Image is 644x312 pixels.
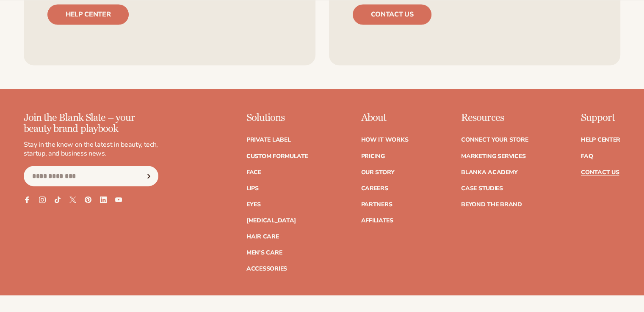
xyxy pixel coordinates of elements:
a: Custom formulate [246,153,308,159]
a: FAQ [581,153,593,159]
a: Help Center [581,137,620,143]
a: Accessories [246,265,287,271]
a: Lips [246,185,259,191]
a: Beyond the brand [461,201,522,207]
a: Private label [246,137,290,143]
a: Connect your store [461,137,528,143]
button: Subscribe [139,166,158,186]
p: About [361,112,408,123]
p: Stay in the know on the latest in beauty, tech, startup, and business news. [24,140,158,158]
a: Pricing [361,153,384,159]
a: Face [246,169,261,175]
a: Men's Care [246,249,282,255]
p: Resources [461,112,528,123]
a: Hair Care [246,233,279,239]
p: Solutions [246,112,308,123]
p: Join the Blank Slate – your beauty brand playbook [24,112,158,135]
a: Affiliates [361,217,393,223]
a: Contact us [353,4,432,25]
a: Partners [361,201,392,207]
p: Support [581,112,620,123]
a: Our Story [361,169,394,175]
a: How It Works [361,137,408,143]
a: Eyes [246,201,261,207]
a: Contact Us [581,169,619,175]
a: [MEDICAL_DATA] [246,217,296,223]
a: Marketing services [461,153,525,159]
a: Help center [47,4,129,25]
a: Careers [361,185,388,191]
a: Blanka Academy [461,169,517,175]
a: Case Studies [461,185,503,191]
